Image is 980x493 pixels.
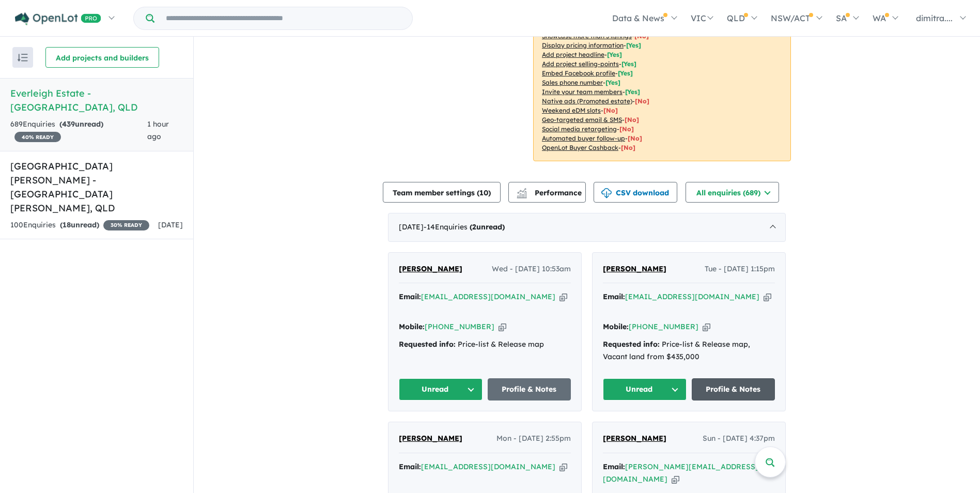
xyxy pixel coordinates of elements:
[421,292,555,301] a: [EMAIL_ADDRESS][DOMAIN_NAME]
[518,188,582,197] span: Performance
[542,79,603,86] u: Sales phone number
[425,322,494,331] a: [PHONE_NUMBER]
[594,182,677,203] button: CSV download
[625,292,759,301] a: [EMAIL_ADDRESS][DOMAIN_NAME]
[399,462,421,471] strong: Email:
[399,292,421,301] strong: Email:
[542,134,625,142] u: Automated buyer follow-up
[634,32,649,40] span: [ No ]
[542,60,619,68] u: Add project selling-points
[603,292,625,301] strong: Email:
[383,182,501,203] button: Team member settings (10)
[603,106,618,114] span: [No]
[59,119,103,129] strong: ( unread)
[625,116,639,124] span: [No]
[628,134,642,142] span: [No]
[62,119,75,129] span: 439
[686,182,779,203] button: All enquiries (689)
[499,321,506,332] button: Copy
[542,106,601,114] u: Weekend eDM slots
[10,118,147,143] div: 689 Enquir ies
[703,321,710,332] button: Copy
[10,86,183,114] h5: Everleigh Estate - [GEOGRAPHIC_DATA] , QLD
[399,378,483,400] button: Unread
[399,340,456,349] strong: Requested info:
[603,263,666,275] a: [PERSON_NAME]
[542,97,632,105] u: Native ads (Promoted estate)
[492,263,571,275] span: Wed - [DATE] 10:53am
[607,51,622,58] span: [ Yes ]
[542,69,615,77] u: Embed Facebook profile
[618,69,633,77] span: [ Yes ]
[916,13,953,23] span: dimitra....
[635,97,649,105] span: [No]
[603,462,625,471] strong: Email:
[103,220,149,230] span: 30 % READY
[15,12,101,25] img: Openlot PRO Logo White
[470,222,505,232] strong: ( unread)
[147,119,169,141] span: 1 hour ago
[508,182,586,203] button: Performance
[603,264,666,273] span: [PERSON_NAME]
[399,322,425,331] strong: Mobile:
[542,125,617,133] u: Social media retargeting
[621,60,636,68] span: [ Yes ]
[388,213,786,242] div: [DATE]
[399,338,571,351] div: Price-list & Release map
[603,340,660,349] strong: Requested info:
[601,188,612,198] img: download icon
[399,263,462,275] a: [PERSON_NAME]
[559,291,567,302] button: Copy
[603,434,666,443] span: [PERSON_NAME]
[399,264,462,273] span: [PERSON_NAME]
[764,291,771,302] button: Copy
[472,222,476,232] span: 2
[603,378,687,400] button: Unread
[18,54,28,61] img: sort.svg
[603,322,629,331] strong: Mobile:
[399,434,462,443] span: [PERSON_NAME]
[421,462,555,471] a: [EMAIL_ADDRESS][DOMAIN_NAME]
[158,220,183,229] span: [DATE]
[10,219,149,232] div: 100 Enquir ies
[542,51,604,58] u: Add project headline
[542,41,624,49] u: Display pricing information
[517,188,526,194] img: line-chart.svg
[625,88,640,96] span: [ Yes ]
[619,125,634,133] span: [No]
[496,433,571,445] span: Mon - [DATE] 2:55pm
[672,474,679,485] button: Copy
[488,378,571,400] a: Profile & Notes
[10,159,183,215] h5: [GEOGRAPHIC_DATA][PERSON_NAME] - [GEOGRAPHIC_DATA][PERSON_NAME] , QLD
[424,222,505,232] span: - 14 Enquir ies
[605,79,620,86] span: [ Yes ]
[157,7,410,29] input: Try estate name, suburb, builder or developer
[692,378,775,400] a: Profile & Notes
[399,433,462,445] a: [PERSON_NAME]
[559,461,567,472] button: Copy
[63,220,71,229] span: 18
[703,433,775,445] span: Sun - [DATE] 4:37pm
[60,220,99,229] strong: ( unread)
[542,144,618,151] u: OpenLot Buyer Cashback
[45,47,159,68] button: Add projects and builders
[517,191,527,198] img: bar-chart.svg
[603,462,758,484] a: [PERSON_NAME][EMAIL_ADDRESS][DOMAIN_NAME]
[626,41,641,49] span: [ Yes ]
[542,32,632,40] u: Showcase more than 3 listings
[542,116,622,124] u: Geo-targeted email & SMS
[629,322,698,331] a: [PHONE_NUMBER]
[603,433,666,445] a: [PERSON_NAME]
[603,338,775,363] div: Price-list & Release map, Vacant land from $435,000
[705,263,775,275] span: Tue - [DATE] 1:15pm
[479,188,488,197] span: 10
[621,144,635,151] span: [No]
[542,88,623,96] u: Invite your team members
[14,132,61,142] span: 40 % READY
